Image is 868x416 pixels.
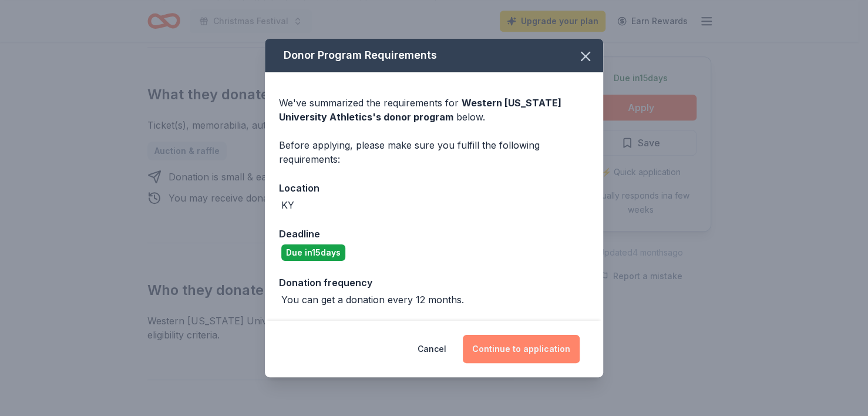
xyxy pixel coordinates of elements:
div: Location [279,180,589,196]
div: Deadline [279,226,589,241]
div: We've summarized the requirements for below. [279,96,589,124]
div: Before applying, please make sure you fulfill the following requirements: [279,138,589,166]
div: You can get a donation every 12 months. [281,293,464,307]
button: Cancel [418,335,446,363]
div: Due in 15 days [281,244,345,261]
button: Continue to application [463,335,580,363]
div: KY [281,198,294,212]
div: Donor Program Requirements [265,39,603,72]
div: Donation frequency [279,275,589,290]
